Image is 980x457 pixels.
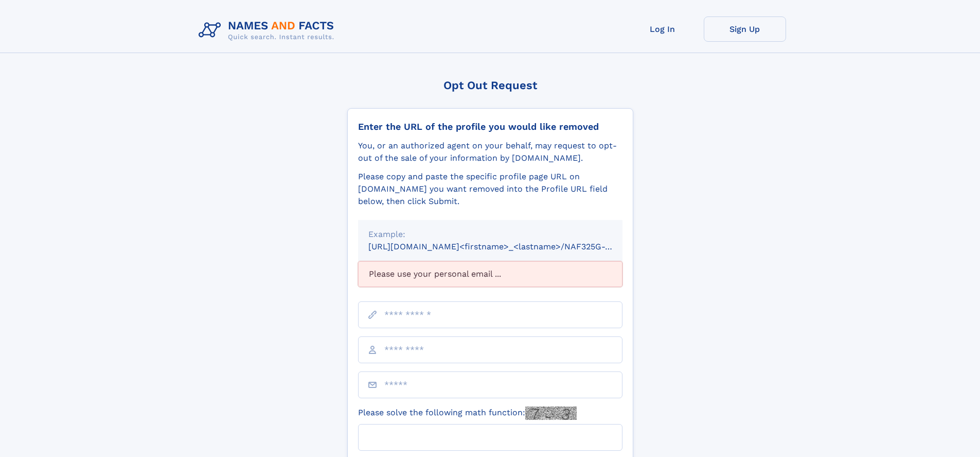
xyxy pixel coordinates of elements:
div: You, or an authorized agent on your behalf, may request to opt-out of the sale of your informatio... [358,140,622,164]
div: Opt Out Request [347,79,633,92]
div: Please use your personal email ... [358,261,622,287]
div: Please copy and paste the specific profile page URL on [DOMAIN_NAME] you want removed into the Pr... [358,171,622,208]
small: [URL][DOMAIN_NAME]<firstname>_<lastname>/NAF325G-xxxxxxxx [368,242,642,251]
div: Example: [368,228,612,241]
img: Logo Names and Facts [194,16,343,44]
label: Please solve the following math function: [358,407,577,420]
div: Enter the URL of the profile you would like removed [358,121,622,132]
a: Log In [621,16,704,42]
a: Sign Up [704,16,786,42]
